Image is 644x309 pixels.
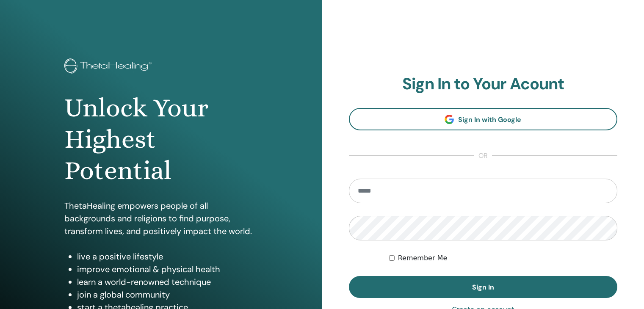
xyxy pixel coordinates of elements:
p: ThetaHealing empowers people of all backgrounds and religions to find purpose, transform lives, a... [64,199,258,237]
li: learn a world-renowned technique [77,276,258,288]
label: Remember Me [398,253,448,263]
span: Sign In with Google [458,115,521,124]
li: live a positive lifestyle [77,250,258,263]
h1: Unlock Your Highest Potential [64,92,258,187]
h2: Sign In to Your Acount [349,74,618,94]
li: improve emotional & physical health [77,263,258,276]
span: or [474,151,492,161]
button: Sign In [349,276,618,298]
div: Keep me authenticated indefinitely or until I manually logout [389,253,617,263]
span: Sign In [472,283,494,292]
a: Sign In with Google [349,108,618,130]
li: join a global community [77,288,258,301]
